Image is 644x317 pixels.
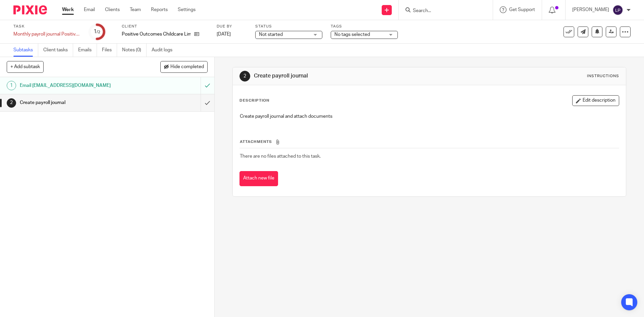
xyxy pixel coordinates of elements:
button: Edit description [572,95,619,106]
span: There are no files attached to this task. [240,154,321,159]
a: Audit logs [152,44,177,57]
label: Status [255,24,322,29]
label: Client [122,24,208,29]
input: Search [412,8,473,14]
span: No tags selected [334,32,370,37]
a: Work [62,6,74,13]
img: Pixie [13,5,47,14]
span: Attachments [240,140,272,144]
h1: Create payroll journal [20,98,136,108]
small: /2 [97,30,100,34]
h1: Email [EMAIL_ADDRESS][DOMAIN_NAME] [20,81,136,91]
label: Tags [331,24,398,29]
a: Subtasks [13,44,38,57]
p: [PERSON_NAME] [572,6,609,13]
a: Client tasks [43,44,73,57]
p: Description [239,98,269,103]
a: Settings [178,6,196,13]
div: 1 [7,81,16,90]
div: Monthly payroll journal Positive Outcomes [13,31,80,38]
h1: Create payroll journal [254,72,444,80]
span: Hide completed [170,64,204,70]
button: Attach new file [239,171,278,186]
a: Notes (0) [122,44,147,57]
a: Emails [78,44,97,57]
p: Create payroll journal and attach documents [240,113,619,120]
a: Email [84,6,95,13]
img: svg%3E [612,5,623,15]
a: Reports [151,6,168,13]
span: Not started [259,32,283,37]
p: Positive Outcomes Childcare Limited [122,31,191,38]
button: + Add subtask [7,61,44,72]
span: [DATE] [217,32,231,37]
a: Team [130,6,141,13]
a: Clients [105,6,120,13]
button: Hide completed [160,61,208,72]
span: Get Support [509,7,535,12]
div: 1 [94,28,100,36]
div: 2 [239,71,250,82]
div: 2 [7,98,16,108]
label: Task [13,24,80,29]
div: Instructions [587,73,619,79]
a: Files [102,44,117,57]
label: Due by [217,24,247,29]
